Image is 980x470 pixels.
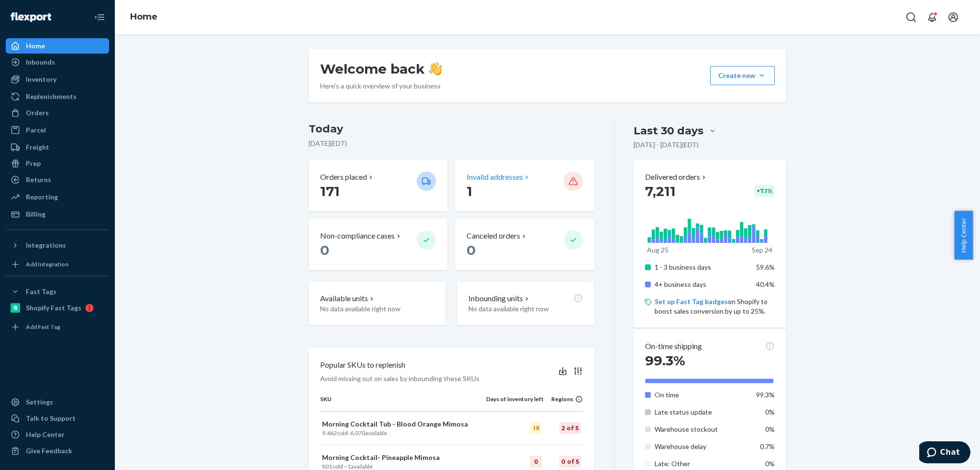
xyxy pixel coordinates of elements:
div: Freight [26,142,49,152]
h1: Welcome back [320,60,442,77]
div: Regions [544,395,583,403]
div: 0 of 5 [559,456,581,467]
p: Late status update [655,407,749,417]
p: Warehouse stockout [655,425,749,434]
p: Canceled orders [467,230,520,241]
button: Open Search Box [902,8,921,27]
span: 1 [467,183,472,199]
a: Inventory [6,72,109,87]
div: + 7.1 % [755,185,775,197]
div: Reporting [26,192,58,202]
div: Prep [26,159,41,168]
div: Replenishments [26,92,77,101]
button: Canceled orders 0 [455,219,594,270]
button: Give Feedback [6,443,109,459]
span: 99.3% [645,352,685,369]
p: [DATE] - [DATE] ( EDT ) [634,140,699,150]
span: 0% [765,425,775,433]
div: Talk to Support [26,414,76,423]
a: Help Center [6,427,109,442]
span: 40.4% [756,280,775,288]
div: Inventory [26,75,56,84]
ol: breadcrumbs [122,3,165,31]
p: Inbounding units [468,293,523,304]
a: Reporting [6,189,109,205]
div: Last 30 days [634,123,703,138]
button: Close Navigation [90,8,109,27]
p: sold · available [322,429,484,437]
p: Sep 24 [752,245,772,255]
span: 99.3% [756,391,775,399]
a: Add Integration [6,257,109,272]
p: Avoid missing out on sales by inbounding these SKUs [320,374,479,383]
a: Home [130,11,157,22]
button: Talk to Support [6,411,109,426]
iframe: Opens a widget where you can chat to one of our agents [919,441,970,465]
span: 0% [765,408,775,416]
div: Shopify Fast Tags [26,303,81,313]
p: On time [655,390,749,400]
p: Warehouse delay [655,442,749,451]
div: Home [26,41,45,51]
p: No data available right now [468,304,582,314]
div: Add Integration [26,260,68,268]
button: Create new [710,66,775,85]
a: Billing [6,207,109,222]
button: Open account menu [944,8,963,27]
p: No data available right now [320,304,434,314]
div: Give Feedback [26,446,72,456]
p: Here’s a quick overview of your business [320,81,442,91]
button: Invalid addresses 1 [455,160,594,211]
a: Returns [6,172,109,187]
p: Popular SKUs to replenish [320,360,405,371]
button: Open notifications [923,8,942,27]
div: Integrations [26,240,66,250]
th: Days of inventory left [486,395,544,411]
button: Non-compliance cases 0 [309,219,447,270]
div: Settings [26,397,53,407]
span: 0 [320,242,329,258]
div: Inbounds [26,57,55,67]
th: SKU [320,395,486,411]
div: Fast Tags [26,287,56,296]
span: 0.7% [760,442,775,450]
div: Orders [26,108,49,118]
div: Returns [26,175,51,185]
p: Non-compliance cases [320,230,395,241]
a: Settings [6,394,109,410]
span: 0% [765,459,775,468]
p: Invalid addresses [467,172,523,183]
div: 19 [530,422,542,434]
p: 4+ business days [655,280,749,289]
img: hand-wave emoji [429,62,442,76]
img: Flexport logo [11,12,51,22]
p: Morning Cocktail- Pineapple Mimosa [322,453,484,462]
button: Integrations [6,238,109,253]
div: 2 of 5 [559,422,581,434]
div: Parcel [26,125,46,135]
p: Late: Other [655,459,749,469]
span: 171 [320,183,340,199]
p: Available units [320,293,368,304]
p: Orders placed [320,172,367,183]
p: On-time shipping [645,341,702,352]
a: Freight [6,140,109,155]
a: Set up Fast Tag badges [655,297,728,306]
button: Orders placed 171 [309,160,447,211]
span: 59.6% [756,263,775,271]
p: on Shopify to boost sales conversion by up to 25%. [655,297,775,316]
a: Replenishments [6,89,109,104]
p: 1 - 3 business days [655,262,749,272]
a: Parcel [6,122,109,138]
div: Add Fast Tag [26,323,60,331]
h3: Today [309,121,594,137]
div: 0 [530,456,542,467]
button: Inbounding unitsNo data available right now [457,282,594,325]
span: 801 [322,463,332,470]
span: 7,211 [645,183,676,199]
button: Fast Tags [6,284,109,299]
a: Prep [6,156,109,171]
p: Aug 25 [647,245,668,255]
a: Home [6,38,109,54]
